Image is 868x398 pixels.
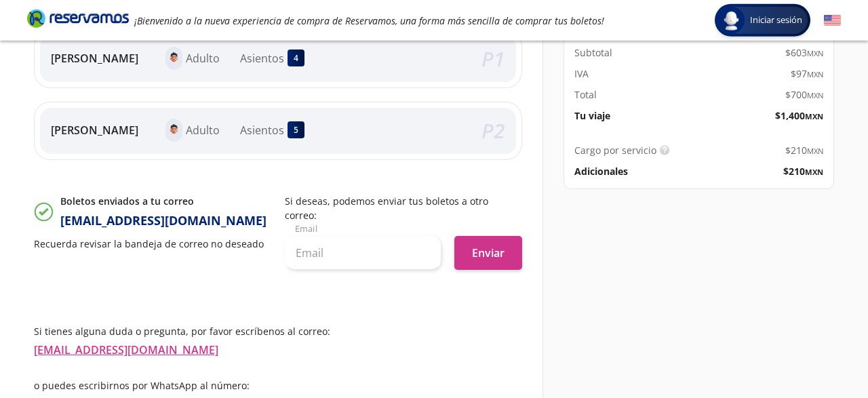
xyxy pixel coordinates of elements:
[285,236,441,270] input: Email
[785,45,823,60] span: $ 603
[824,12,841,29] button: English
[240,50,284,66] p: Asientos
[240,122,284,138] p: Asientos
[454,236,522,270] button: Enviar
[27,8,129,28] i: Brand Logo
[574,164,628,178] p: Adicionales
[574,143,656,157] p: Cargo por servicio
[134,14,604,27] em: ¡Bienvenido a la nueva experiencia de compra de Reservamos, una forma más sencilla de comprar tus...
[807,90,823,100] small: MXN
[805,111,823,121] small: MXN
[288,49,304,66] div: 4
[745,14,808,27] span: Iniciar sesión
[807,69,823,79] small: MXN
[481,117,505,144] em: P 2
[574,45,612,60] p: Subtotal
[186,50,220,66] p: Adulto
[785,87,823,102] span: $ 700
[807,146,823,156] small: MXN
[51,50,138,66] p: [PERSON_NAME]
[285,194,522,222] p: Si deseas, podemos enviar tus boletos a otro correo:
[60,212,267,230] p: [EMAIL_ADDRESS][DOMAIN_NAME]
[34,324,522,338] p: Si tienes alguna duda o pregunta, por favor escríbenos al correo:
[807,48,823,58] small: MXN
[574,108,610,123] p: Tu viaje
[34,378,522,393] p: o puedes escribirnos por WhatsApp al número:
[34,342,218,357] a: [EMAIL_ADDRESS][DOMAIN_NAME]
[60,194,267,208] p: Boletos enviados a tu correo
[789,319,854,384] iframe: Messagebird Livechat Widget
[288,121,304,138] div: 5
[805,167,823,177] small: MXN
[481,45,505,73] em: P 1
[574,87,597,102] p: Total
[574,66,589,81] p: IVA
[51,122,138,138] p: [PERSON_NAME]
[785,143,823,157] span: $ 210
[34,237,271,251] p: Recuerda revisar la bandeja de correo no deseado
[186,122,220,138] p: Adulto
[27,8,129,33] a: Brand Logo
[775,108,823,123] span: $ 1,400
[783,164,823,178] span: $ 210
[791,66,823,81] span: $ 97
